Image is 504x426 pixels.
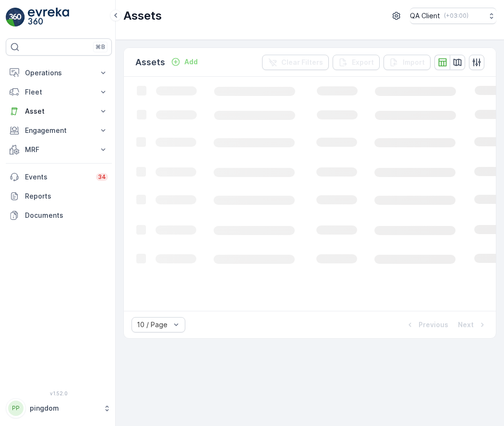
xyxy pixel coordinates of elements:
button: Export [333,55,380,70]
button: Add [167,56,202,68]
p: ⌘B [96,43,105,51]
p: Engagement [25,126,93,135]
p: ( +03:00 ) [444,12,468,20]
button: Operations [6,63,112,83]
p: 34 [98,173,106,181]
p: Assets [123,8,162,24]
a: Documents [6,206,112,225]
a: Events34 [6,167,112,187]
button: Clear Filters [262,55,329,70]
div: PP [8,401,24,416]
img: logo_light-DOdMpM7g.png [28,8,69,27]
p: Import [403,58,425,67]
p: Previous [419,320,448,330]
p: Next [458,320,474,330]
p: Clear Filters [281,58,323,67]
p: Reports [25,191,108,201]
button: Import [384,55,431,70]
p: Add [184,57,198,67]
img: logo [6,8,25,27]
p: Events [25,172,90,182]
button: Engagement [6,121,112,140]
button: Next [457,319,488,331]
button: Asset [6,102,112,121]
p: QA Client [410,11,440,21]
p: Fleet [25,87,93,97]
button: QA Client(+03:00) [410,8,496,24]
a: Reports [6,187,112,206]
p: Documents [25,211,108,220]
p: Export [352,58,374,67]
p: Asset [25,106,93,116]
p: MRF [25,145,93,154]
p: Assets [135,56,165,69]
button: PPpingdom [6,398,112,418]
p: pingdom [30,403,98,413]
span: v 1.52.0 [6,390,112,396]
button: MRF [6,140,112,159]
p: Operations [25,68,93,78]
button: Fleet [6,83,112,102]
button: Previous [404,319,449,331]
